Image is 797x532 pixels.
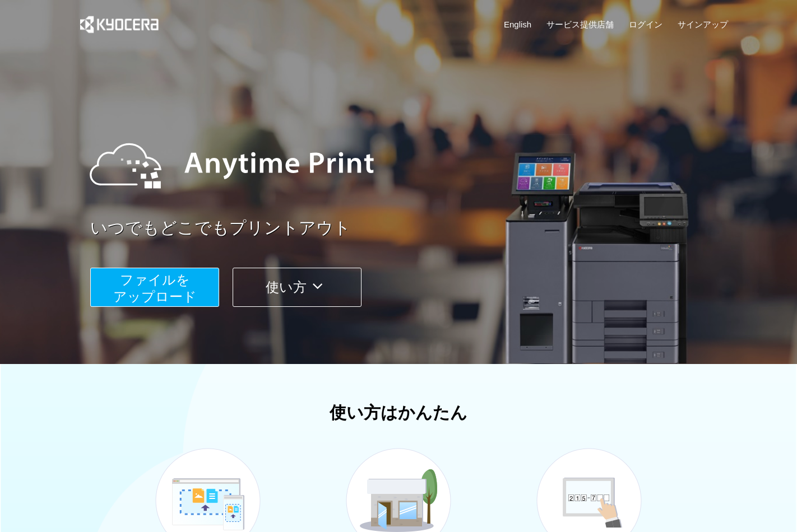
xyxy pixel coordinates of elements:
button: ファイルを​​アップロード [90,268,219,307]
a: ログイン [629,18,662,30]
a: サインアップ [678,18,728,30]
button: 使い方 [233,268,362,307]
a: サービス提供店舗 [546,18,614,30]
a: いつでもどこでもプリントアウト [90,216,735,240]
a: English [504,18,531,30]
span: ファイルを ​​アップロード [113,272,197,304]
